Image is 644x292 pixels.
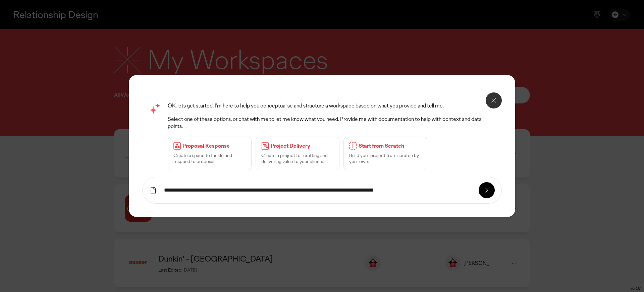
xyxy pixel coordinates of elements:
[182,143,246,150] p: Proposal Response
[271,143,334,150] p: Project Delivery
[359,143,422,150] p: Start from Scratch
[168,116,495,130] p: Select one of these options, or chat with me to let me know what you need. Provide me with docume...
[168,102,495,109] p: OK, lets get started. I’m here to help you conceptualise and structure a workspace based on what ...
[261,152,334,164] p: Create a project for crafting and delivering value to your clients.
[349,152,422,164] p: Build your project from scratch by your own.
[173,152,246,164] p: Create a space to tackle and respond to proposal.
